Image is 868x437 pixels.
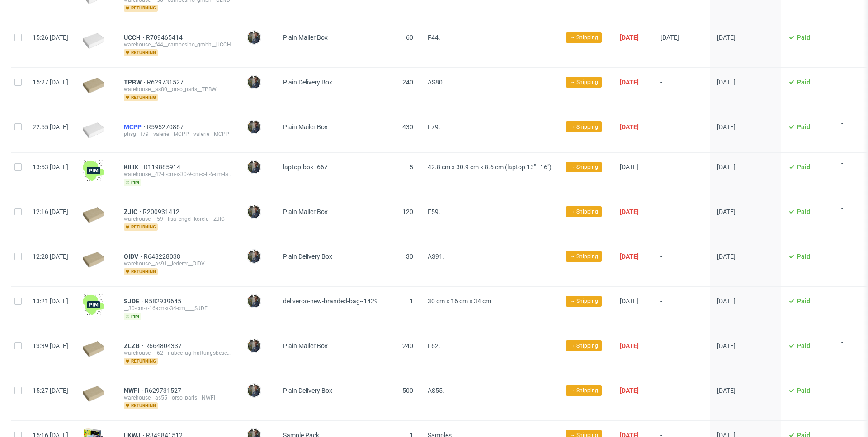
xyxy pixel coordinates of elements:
span: pim [124,179,141,186]
span: returning [124,94,158,101]
span: → Shipping [570,78,598,86]
div: warehouse__42-8-cm-x-30-9-cm-x-8-6-cm-laptop-13-16__brock_sm__KIHX [124,171,232,178]
div: warehouse__as80__orso_paris__TPBW [124,86,232,93]
span: [DATE] [620,163,638,171]
span: 240 [402,342,413,349]
img: Maciej Sobola [248,384,260,397]
span: 30 [406,253,413,260]
a: R119885914 [144,163,182,171]
span: [DATE] [717,298,736,305]
span: pim [124,313,141,320]
span: Paid [797,79,810,86]
span: 1 [410,298,413,305]
span: [DATE] [620,298,638,305]
span: Plain Mailer Box [283,123,328,130]
span: deliveroo-new-branded-bag--1429 [283,298,378,305]
div: __30-cm-x-16-cm-x-34-cm____SJDE [124,305,232,312]
span: Paid [797,208,810,215]
img: wHgJFi1I6lmhQAAAABJRU5ErkJggg== [83,160,104,181]
span: Paid [797,387,810,394]
span: [DATE] [620,123,639,130]
span: [DATE] [717,208,736,215]
a: R709465414 [146,34,184,41]
span: - [660,79,703,101]
span: → Shipping [570,163,598,171]
span: - [660,253,703,275]
span: 500 [402,387,413,394]
span: [DATE] [717,123,736,130]
div: phsg__f79__valerie__MCPP__valerie__MCPP [124,130,232,138]
img: Maciej Sobola [248,339,260,352]
span: 240 [402,79,413,86]
img: plain-eco.9b3ba858dad33fd82c36.png [83,252,104,267]
span: [DATE] [620,208,639,215]
div: warehouse__f62__nubee_ug_haftungsbeschrankt__ZLZB [124,349,232,357]
span: → Shipping [570,297,598,305]
img: Maciej Sobola [248,295,260,307]
span: 60 [406,34,413,41]
span: Paid [797,253,810,260]
span: [DATE] [717,34,736,41]
a: TPBW [124,79,147,86]
img: Maciej Sobola [248,205,260,218]
span: [DATE] [717,79,736,86]
span: Paid [797,123,810,130]
span: → Shipping [570,208,598,216]
img: plain-eco.9b3ba858dad33fd82c36.png [83,78,104,93]
span: Plain Mailer Box [283,342,328,349]
span: returning [124,402,158,409]
span: - [660,342,703,365]
span: returning [124,358,158,365]
a: NWFI [124,387,145,394]
span: [DATE] [620,387,639,394]
div: warehouse__as91__lederer__OIDV [124,260,232,267]
span: 120 [402,208,413,215]
a: ZLZB [124,342,145,349]
span: Plain Mailer Box [283,208,328,215]
span: 42.8 cm x 30.9 cm x 8.6 cm (laptop 13" - 16") [428,163,552,171]
img: plain-eco-white.f1cb12edca64b5eabf5f.png [83,122,104,138]
span: Plain Mailer Box [283,34,328,41]
span: Paid [797,342,810,349]
span: [DATE] [717,342,736,349]
span: 5 [410,163,413,171]
a: R595270867 [147,123,185,130]
span: 15:26 [DATE] [33,34,68,41]
div: warehouse__f44__campesino_gmbh__UCCH [124,41,232,48]
span: [DATE] [717,253,736,260]
span: Paid [797,163,810,171]
img: wHgJFi1I6lmhQAAAABJRU5ErkJggg== [83,294,104,316]
span: 12:28 [DATE] [33,253,68,260]
a: R648228038 [144,253,182,260]
span: Plain Delivery Box [283,253,332,260]
span: Plain Delivery Box [283,79,332,86]
a: ZJIC [124,208,143,215]
span: - [660,123,703,141]
span: AS80. [428,79,444,86]
span: 15:27 [DATE] [33,387,68,394]
span: [DATE] [660,34,679,41]
span: AS55. [428,387,444,394]
span: 13:53 [DATE] [33,163,68,171]
span: - [660,208,703,231]
a: KIHX [124,163,144,171]
span: - [660,387,703,409]
span: 15:27 [DATE] [33,79,68,86]
img: Maciej Sobola [248,250,260,263]
img: Maciej Sobola [248,161,260,173]
span: Paid [797,34,810,41]
a: R629731527 [145,387,183,394]
span: [DATE] [620,34,639,41]
span: R629731527 [147,79,185,86]
span: → Shipping [570,342,598,350]
a: R664804337 [145,342,184,349]
img: plain-eco.9b3ba858dad33fd82c36.png [83,341,104,357]
img: plain-eco.9b3ba858dad33fd82c36.png [83,207,104,223]
span: F62. [428,342,440,349]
